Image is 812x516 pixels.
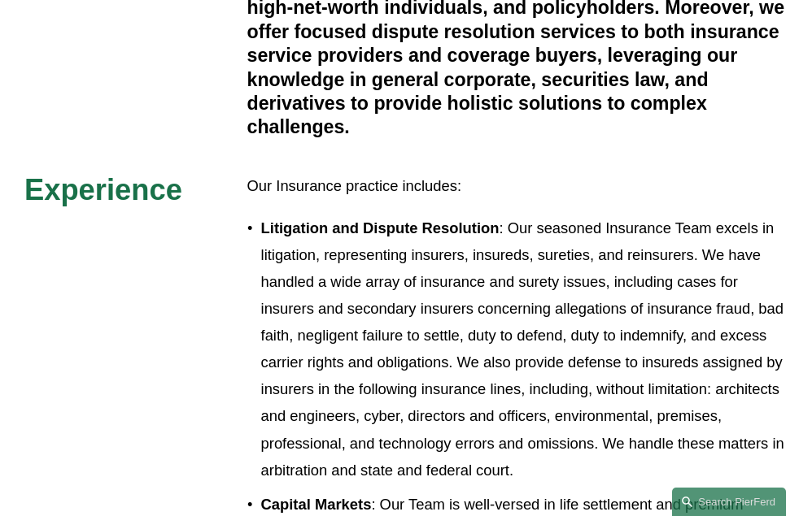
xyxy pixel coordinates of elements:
[261,496,372,513] strong: Capital Markets
[24,173,182,206] span: Experience
[261,219,500,236] strong: Litigation and Dispute Resolution
[672,488,786,516] a: Search this site
[261,215,788,483] p: : Our seasoned Insurance Team excels in litigation, representing insurers, insureds, sureties, an...
[247,172,788,199] p: Our Insurance practice includes:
